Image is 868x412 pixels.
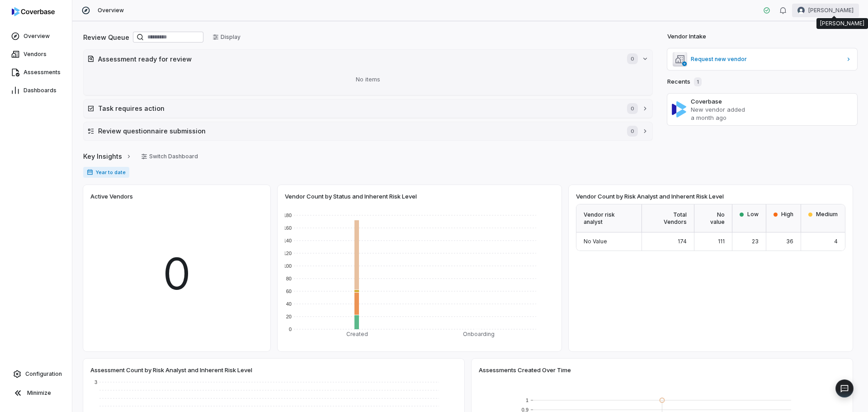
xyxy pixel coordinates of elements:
span: 0 [163,242,191,306]
span: Overview [98,7,124,14]
div: No items [87,68,649,91]
text: 140 [283,238,292,243]
div: No value [694,204,732,232]
span: 4 [834,238,838,245]
text: 180 [283,213,292,218]
span: Dashboards [24,87,57,94]
img: logo-D7KZi-bG.svg [12,7,55,16]
text: 3 [94,379,97,385]
span: Active Vendors [90,192,133,200]
h3: Coverbase [691,97,854,105]
a: Overview [2,28,70,44]
span: Vendors [24,51,47,58]
a: Assessments [2,64,70,81]
text: 80 [286,276,292,281]
span: 0 [627,53,638,64]
text: 20 [286,314,292,319]
svg: Date range for report [87,169,93,175]
span: Year to date [83,167,129,178]
span: Overview [24,33,50,40]
span: 23 [752,238,759,245]
span: 174 [678,238,687,245]
span: Medium [816,211,838,218]
text: 1 [526,398,528,403]
p: New vendor added [691,105,854,114]
span: 1 [694,77,702,86]
text: 100 [283,263,292,269]
span: 0 [627,126,638,137]
a: CoverbaseNew vendor addeda month ago [667,94,857,125]
a: Configuration [4,366,68,382]
text: 160 [283,225,292,231]
a: Key Insights [83,147,132,166]
span: Key Insights [83,152,122,161]
img: Brad Babin avatar [797,7,805,14]
span: Configuration [25,370,62,378]
span: Low [747,211,759,218]
a: Request new vendor [667,48,857,70]
button: Key Insights [80,147,135,166]
p: a month ago [691,114,854,122]
text: 60 [286,289,292,294]
button: Review questionnaire submission0 [84,122,652,140]
a: Dashboards [2,82,70,99]
button: Display [207,30,246,44]
button: Minimize [4,384,68,402]
text: 0 [289,327,292,332]
text: 120 [283,251,292,256]
text: 40 [286,301,292,307]
button: Switch Dashboard [136,150,203,163]
h2: Task requires action [98,104,618,113]
button: Brad Babin avatar[PERSON_NAME] [792,4,859,17]
span: No Value [584,238,607,245]
span: [PERSON_NAME] [808,7,854,14]
h2: Review Queue [83,33,129,42]
h2: Recents [667,77,702,86]
h2: Vendor Intake [667,32,706,41]
span: Assessments [24,69,61,76]
a: Vendors [2,46,70,62]
div: Total Vendors [642,204,694,232]
span: 36 [786,238,793,245]
span: Request new vendor [691,56,842,63]
div: Vendor risk analyst [576,204,642,232]
h2: Review questionnaire submission [98,126,618,136]
div: [PERSON_NAME] [820,20,864,27]
span: Vendor Count by Status and Inherent Risk Level [285,192,417,200]
h2: Assessment ready for review [98,54,618,64]
span: 0 [627,103,638,114]
span: Minimize [27,389,51,397]
span: Vendor Count by Risk Analyst and Inherent Risk Level [576,192,724,200]
button: Assessment ready for review0 [84,50,652,68]
span: Assessments Created Over Time [479,366,571,374]
span: Assessment Count by Risk Analyst and Inherent Risk Level [90,366,252,374]
span: High [781,211,793,218]
button: Task requires action0 [84,99,652,118]
span: 111 [718,238,725,245]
